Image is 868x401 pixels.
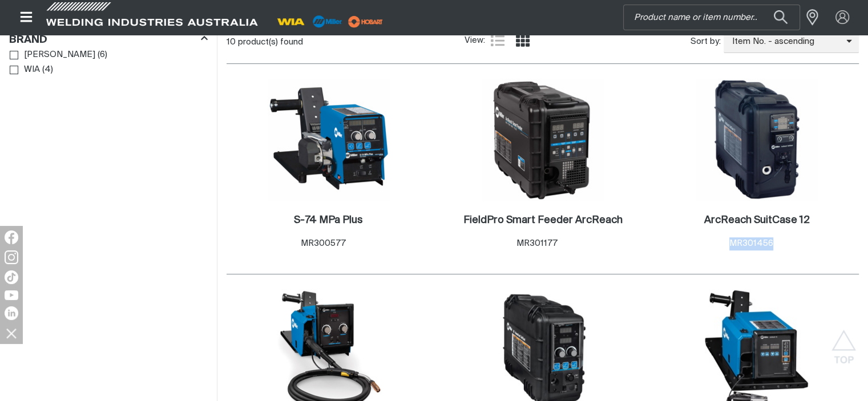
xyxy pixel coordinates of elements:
[691,35,721,48] span: Sort by:
[482,79,604,201] img: FieldPro Smart Feeder ArcReach
[724,35,846,48] span: Item No. - ascending
[10,47,207,78] ul: Brand
[704,214,810,227] a: ArcReach SuitCase 12
[761,5,800,30] button: Search products
[345,13,386,30] img: miller
[98,48,107,62] span: ( 6 )
[729,239,773,248] span: MR301456
[294,215,363,225] h2: S-74 MPa Plus
[301,239,346,248] span: MR300577
[9,34,47,47] h3: Brand
[268,79,390,201] img: S-74 MPa Plus
[345,17,386,26] a: miller
[9,31,208,47] div: Brand
[24,48,95,62] span: [PERSON_NAME]
[624,5,800,30] input: Product name or item number...
[5,230,18,244] img: Facebook
[491,34,504,47] a: List view
[227,37,465,48] div: 10
[463,214,623,227] a: FieldPro Smart Feeder ArcReach
[9,27,208,78] aside: Filters
[5,250,18,264] img: Instagram
[227,27,859,56] section: Product list controls
[831,330,857,355] button: Scroll to top
[5,306,18,320] img: LinkedIn
[24,63,40,76] span: WIA
[10,62,40,78] a: WIA
[5,290,18,300] img: YouTube
[294,214,363,227] a: S-74 MPa Plus
[238,38,303,46] span: product(s) found
[516,239,558,248] span: MR301177
[465,34,485,47] span: View:
[2,323,21,343] img: hide socials
[696,79,818,201] img: ArcReach SuitCase 12
[704,215,810,225] h2: ArcReach SuitCase 12
[42,63,53,76] span: ( 4 )
[463,215,623,225] h2: FieldPro Smart Feeder ArcReach
[5,270,18,284] img: TikTok
[10,47,95,63] a: [PERSON_NAME]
